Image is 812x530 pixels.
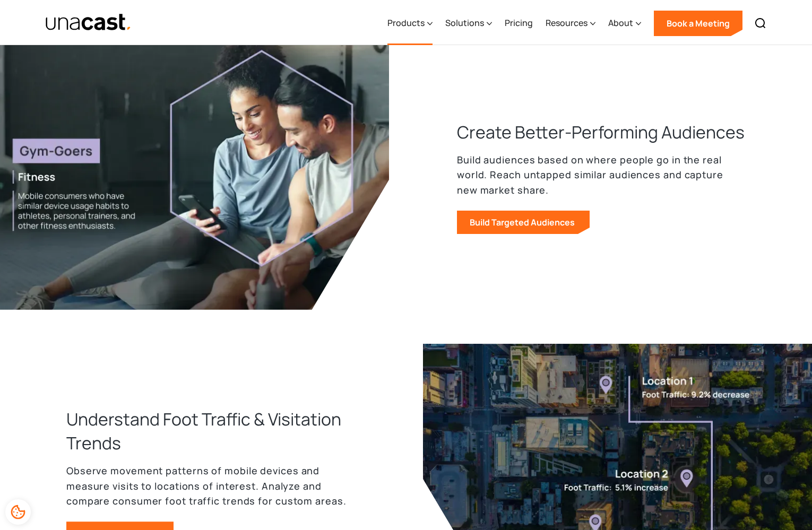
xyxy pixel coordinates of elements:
div: Cookie Preferences [5,499,31,525]
h3: Understand Foot Traffic & Visitation Trends [66,407,355,454]
p: Build audiences based on where people go in the real world. Reach untapped similar audiences and ... [457,152,746,198]
div: About [608,2,641,45]
div: Products [387,2,433,45]
h3: Create Better-Performing Audiences [457,120,745,144]
a: Book a Meeting [654,11,742,36]
p: Observe movement patterns of mobile devices and measure visits to locations of interest. Analyze ... [66,463,355,509]
img: Unacast text logo [45,13,132,32]
div: Resources [546,2,595,45]
div: About [608,16,633,29]
a: Pricing [505,2,533,45]
div: Solutions [445,16,484,29]
div: Products [387,16,425,29]
img: Search icon [754,17,767,30]
div: Resources [546,16,588,29]
div: Solutions [445,2,492,45]
a: Build Targeted Audiences [457,211,590,234]
a: home [45,13,132,32]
